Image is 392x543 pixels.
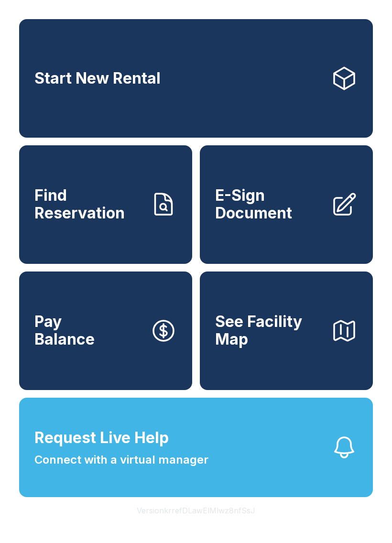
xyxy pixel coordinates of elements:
a: Find Reservation [19,145,192,264]
a: Start New Rental [19,19,373,138]
button: PayBalance [19,271,192,390]
span: E-Sign Document [215,187,323,222]
span: Start New Rental [34,70,161,87]
button: See Facility Map [200,271,373,390]
button: VersionkrrefDLawElMlwz8nfSsJ [129,497,263,524]
span: Connect with a virtual manager [34,451,208,468]
span: Request Live Help [34,426,169,449]
a: E-Sign Document [200,145,373,264]
button: Request Live HelpConnect with a virtual manager [19,398,373,497]
span: Find Reservation [34,187,142,222]
span: Pay Balance [34,313,95,348]
span: See Facility Map [215,313,323,348]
